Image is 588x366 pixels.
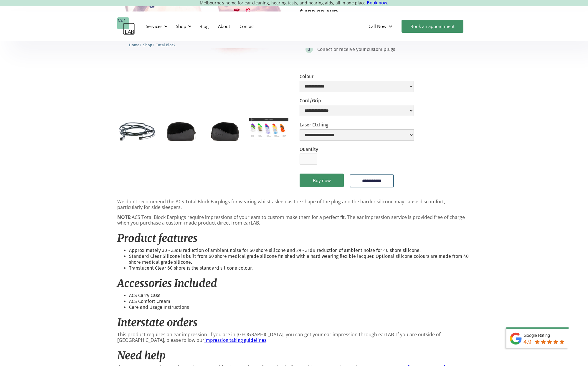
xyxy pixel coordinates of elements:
li: 〉 [129,42,143,48]
em: Product features [117,232,197,245]
span: Shop [143,43,152,47]
a: Shop [143,42,152,47]
div: Services [146,23,162,29]
a: Home [129,42,139,47]
strong: NOTE: [117,214,132,220]
a: open lightbox [205,118,245,144]
a: impression taking guidelines [204,337,266,343]
li: Standard Clear Silicone is built from 60 shore medical grade silicone finished with a hard wearin... [129,253,471,265]
a: Book an appointment [402,20,463,33]
li: Care and Usage Instructions [129,304,471,310]
div: Call Now [364,17,399,35]
label: Colour [300,74,414,79]
li: ACS Carry Case [129,293,471,299]
em: Accessories Included [117,277,217,290]
div: $ 180.00 AUD [300,9,471,16]
em: Interstate orders [117,316,197,329]
div: Services [142,17,169,35]
a: Contact [235,18,260,35]
label: Laser Etching [300,122,414,128]
p: We don't recommend the ACS Total Block Earplugs for wearing whilst asleep as the shape of the plu... [117,199,471,210]
li: Translucent Clear 60 shore is the standard silicone colour. [129,265,471,271]
label: Cord/Grip [300,98,414,103]
label: Quantity [300,146,318,152]
li: ACS Comfort Cream [129,299,471,304]
a: Total Block [156,42,176,47]
p: This product requires an ear impression. If you are in [GEOGRAPHIC_DATA], you can get your ear im... [117,332,471,343]
div: Shop [176,23,186,29]
p: ACS Total Block Earplugs require impressions of your ears to custom make them for a perfect fit. ... [117,215,471,226]
a: open lightbox [249,118,288,140]
div: Shop [172,17,193,35]
em: Need help [117,349,166,362]
span: Home [129,43,139,47]
a: home [117,17,135,35]
a: open lightbox [161,118,200,144]
li: Approximately 30 - 33dB reduction of ambient noise for 60 shore silicone and 29 - 31dB reduction ... [129,248,471,253]
a: open lightbox [117,118,156,144]
span: Total Block [156,43,176,47]
a: About [213,18,235,35]
a: Buy now [300,174,344,187]
a: Blog [195,18,213,35]
li: 〉 [143,42,156,48]
div: 3 [308,47,310,52]
div: Call Now [369,23,387,29]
